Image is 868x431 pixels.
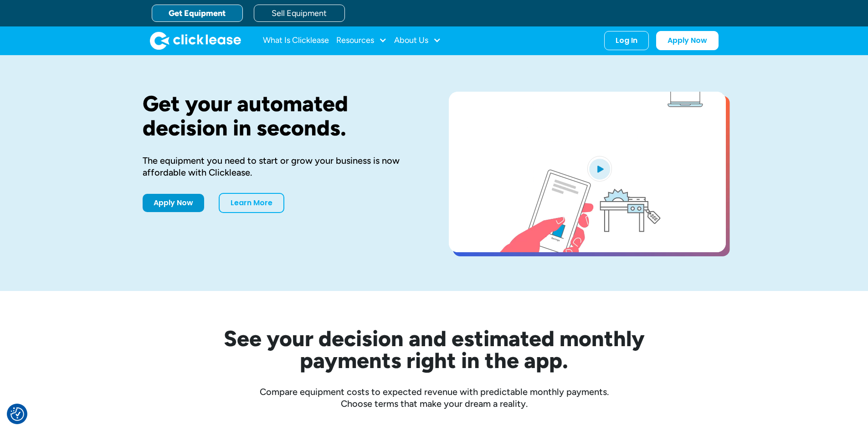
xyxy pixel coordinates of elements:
a: open lightbox [449,92,726,252]
a: Sell Equipment [254,5,345,22]
div: The equipment you need to start or grow your business is now affordable with Clicklease. [143,155,420,178]
a: Apply Now [656,31,719,50]
h1: Get your automated decision in seconds. [143,92,420,140]
a: Apply Now [143,194,204,212]
a: home [150,31,241,50]
img: Blue play button logo on a light blue circular background [587,156,612,182]
button: Consent Preferences [10,407,24,421]
div: Log In [616,36,637,45]
h2: See your decision and estimated monthly payments right in the app. [179,327,689,371]
div: Compare equipment costs to expected revenue with predictable monthly payments. Choose terms that ... [143,386,726,410]
img: Revisit consent button [10,407,24,421]
a: What Is Clicklease [263,31,329,50]
a: Get Equipment [152,5,243,22]
a: Learn More [219,193,284,213]
div: Resources [336,31,387,50]
div: About Us [394,31,441,50]
img: Clicklease logo [150,31,241,50]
